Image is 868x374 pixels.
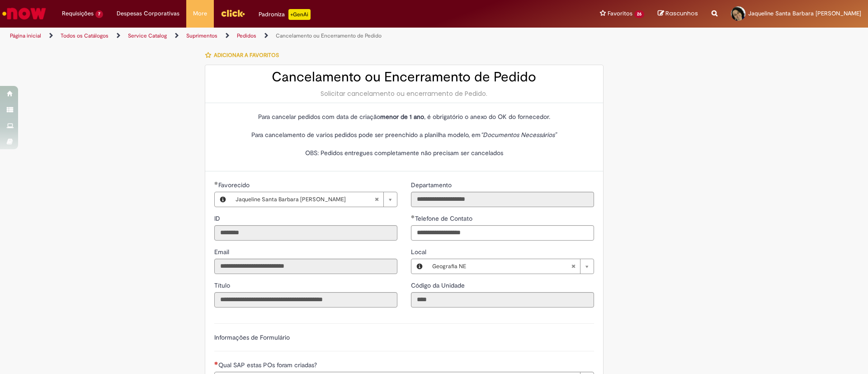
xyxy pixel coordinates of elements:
span: Somente leitura - ID [214,214,222,223]
span: Somente leitura - Título [214,281,232,289]
span: Obrigatório Preenchido [214,181,218,185]
label: Informações de Formulário [214,333,290,341]
span: Somente leitura - Email [214,248,231,256]
input: ID [214,225,397,241]
em: “Documentos Necessários” [481,131,557,139]
span: Jaqueline Santa Barbara [PERSON_NAME] [236,192,374,207]
strong: menor de 1 ano [380,113,424,121]
a: Geografia NELimpar campo Local [428,259,594,274]
h2: Cancelamento ou Encerramento de Pedido [214,70,594,85]
span: Necessários [214,361,218,365]
label: Somente leitura - ID [214,214,222,223]
input: Código da Unidade [411,292,594,308]
abbr: Limpar campo Local [566,259,580,274]
label: Somente leitura - Email [214,247,231,256]
span: Local [411,248,428,256]
span: Obrigatório Preenchido [411,215,415,218]
span: Somente leitura - Código da Unidade [411,281,467,289]
img: click_logo_yellow_360x200.png [221,6,245,20]
span: Somente leitura - Departamento [411,181,453,189]
a: Página inicial [10,32,41,39]
span: Qual SAP estas POs foram criadas? [218,361,319,369]
span: 26 [634,10,644,18]
ul: Trilhas de página [7,28,572,44]
span: Favoritos [608,9,632,18]
span: Rascunhos [665,9,698,18]
abbr: Limpar campo Favorecido [370,192,383,207]
span: Despesas Corporativas [117,9,179,18]
p: +GenAi [288,9,311,20]
span: Adicionar a Favoritos [214,52,279,59]
label: Somente leitura - Código da Unidade [411,281,467,290]
span: Telefone de Contato [415,214,474,223]
a: Jaqueline Santa Barbara [PERSON_NAME]Limpar campo Favorecido [231,192,397,207]
input: Título [214,292,397,308]
p: Para cancelar pedidos com data de criação , é obrigatório o anexo do OK do fornecedor. Para cance... [214,112,594,157]
input: Email [214,259,397,274]
span: Geografia NE [432,259,571,274]
a: Pedidos [237,32,256,39]
a: Todos os Catálogos [61,32,108,39]
a: Rascunhos [658,9,698,18]
a: Service Catalog [128,32,167,39]
span: 7 [95,10,103,18]
button: Favorecido, Visualizar este registro Jaqueline Santa Barbara Brito Santana [215,192,231,207]
span: Requisições [62,9,94,18]
div: Padroniza [259,9,311,20]
span: Necessários - Favorecido [218,181,251,189]
button: Adicionar a Favoritos [205,46,284,65]
input: Departamento [411,192,594,207]
a: Cancelamento ou Encerramento de Pedido [276,32,382,39]
img: ServiceNow [1,5,47,23]
span: Jaqueline Santa Barbara [PERSON_NAME] [748,9,861,17]
div: Solicitar cancelamento ou encerramento de Pedido. [214,89,594,98]
a: Suprimentos [186,32,217,39]
button: Local, Visualizar este registro Geografia NE [411,259,428,274]
label: Somente leitura - Departamento [411,180,453,189]
label: Somente leitura - Título [214,281,232,290]
span: More [193,9,207,18]
input: Telefone de Contato [411,225,594,241]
